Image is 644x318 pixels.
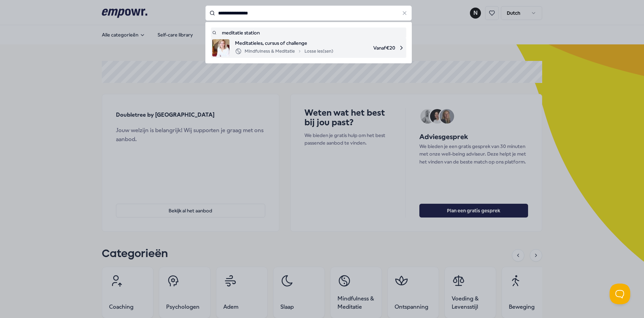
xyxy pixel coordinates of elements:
span: Meditatieles, cursus of challenge [235,39,333,47]
img: product image [212,39,229,56]
span: Vanaf € 20 [339,39,405,56]
a: meditatie station [212,29,405,36]
iframe: Help Scout Beacon - Open [610,284,630,304]
a: product imageMeditatieles, cursus of challengeMindfulness & MeditatieLosse les(sen)Vanaf€20 [212,39,405,56]
input: Search for products, categories or subcategories [205,6,412,21]
div: Mindfulness & Meditatie Losse les(sen) [235,47,333,55]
